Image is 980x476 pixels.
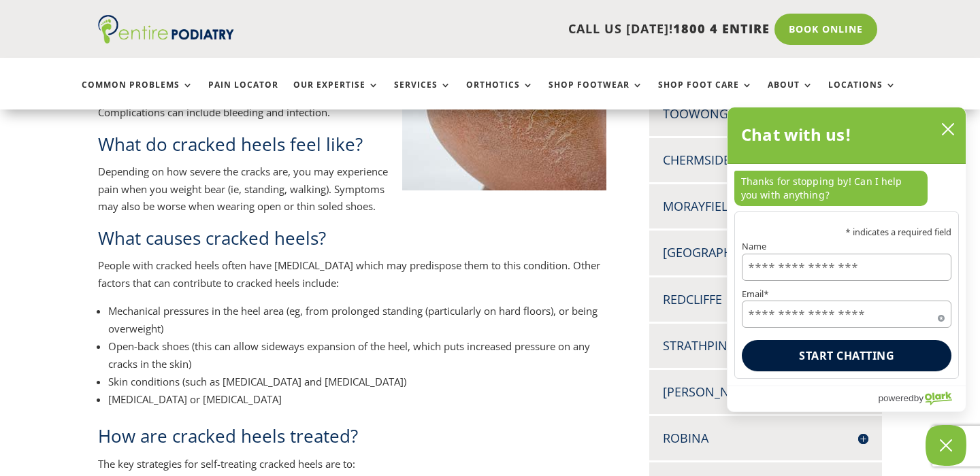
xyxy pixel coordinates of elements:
button: Close Chatbox [926,425,966,466]
span: powered [878,390,913,407]
label: Name [742,242,951,251]
a: About [768,80,813,109]
h2: What causes cracked heels? [98,226,606,257]
li: [MEDICAL_DATA] or [MEDICAL_DATA] [108,390,606,408]
li: Mechanical pressures in the heel area (eg, from prolonged standing (particularly on hard floors),... [108,302,606,337]
a: Services [394,80,451,109]
a: Common Problems [82,80,193,109]
h4: Strathpine [663,337,868,354]
p: CALL US [DATE]! [278,20,770,38]
img: logo (1) [98,15,234,44]
a: Powered by Olark [878,386,966,411]
input: Email [742,301,951,328]
div: chat [728,164,966,211]
span: by [914,390,924,407]
a: Our Expertise [293,80,379,109]
h2: What do cracked heels feel like? [98,132,606,163]
a: Pain Locator [208,80,278,109]
h4: Redcliffe [663,291,868,308]
button: Start chatting [742,340,951,371]
a: Locations [828,80,896,109]
a: Shop Footwear [549,80,643,109]
span: 1800 4 ENTIRE [673,20,770,37]
label: Email* [742,290,951,299]
h4: Toowong [663,105,868,122]
span: Required field [938,312,945,319]
h4: Robina [663,430,868,447]
h4: [PERSON_NAME] [663,384,868,401]
p: Depending on how severe the cracks are, you may experience pain when you weight bear (ie, standin... [98,163,606,226]
li: Open-back shoes (this can allow sideways expansion of the heel, which puts increased pressure on ... [108,337,606,373]
a: Entire Podiatry [98,33,234,46]
h4: Morayfield [663,198,868,215]
input: Name [742,254,951,281]
div: olark chatbox [727,107,966,412]
button: close chatbox [937,119,959,139]
h2: How are cracked heels treated? [98,424,606,455]
h4: [GEOGRAPHIC_DATA] [663,244,868,261]
p: * indicates a required field [742,228,951,237]
p: People with cracked heels often have [MEDICAL_DATA] which may predispose them to this condition. ... [98,257,606,302]
li: Skin conditions (such as [MEDICAL_DATA] and [MEDICAL_DATA]) [108,373,606,390]
p: Thanks for stopping by! Can I help you with anything? [734,171,928,206]
h4: Chermside [663,152,868,169]
h2: Chat with us! [741,121,852,148]
a: Book Online [774,14,877,45]
a: Shop Foot Care [658,80,753,109]
a: Orthotics [466,80,534,109]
